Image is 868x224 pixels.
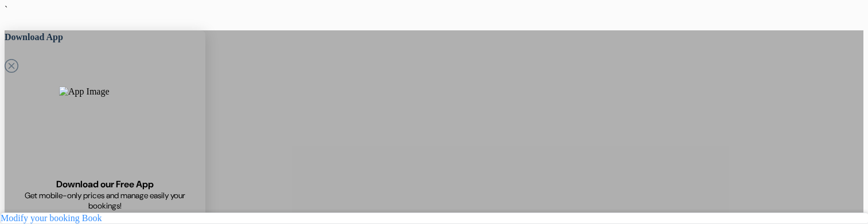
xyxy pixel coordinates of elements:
a: Book [82,213,102,223]
img: App Image [59,87,151,178]
svg: Close [5,59,18,73]
span: Download our Free App [56,178,154,190]
span: Get mobile-only prices and manage easily your bookings! [18,190,192,211]
a: Modify your booking [1,213,80,223]
h5: Download App [5,30,205,44]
